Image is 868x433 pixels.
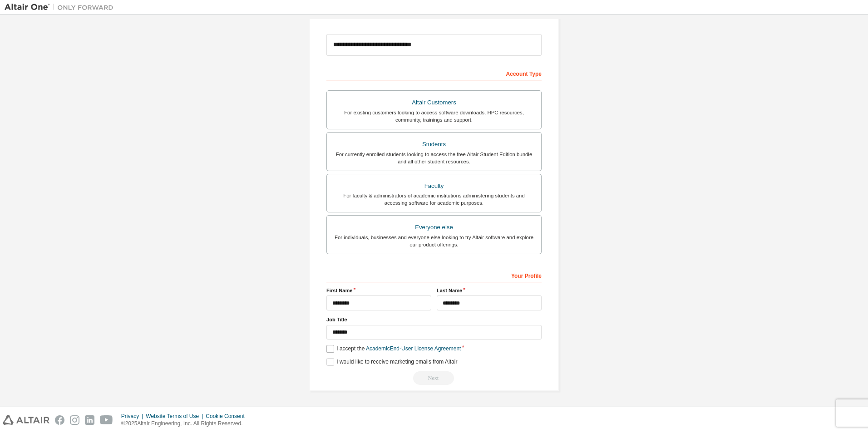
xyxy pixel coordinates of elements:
div: Privacy [121,413,146,420]
label: I accept the [326,345,461,353]
label: First Name [326,287,431,294]
div: For faculty & administrators of academic institutions administering students and accessing softwa... [332,192,536,207]
img: altair_logo.svg [3,415,49,425]
p: © 2025 Altair Engineering, Inc. All Rights Reserved. [121,420,250,428]
img: Altair One [5,3,118,12]
img: youtube.svg [100,415,113,425]
label: Last Name [437,287,542,294]
div: Students [332,138,536,151]
div: Your Profile [326,268,542,282]
div: Cookie Consent [206,413,250,420]
div: Everyone else [332,221,536,234]
div: Faculty [332,180,536,192]
div: Altair Customers [332,96,536,109]
label: Job Title [326,316,542,323]
div: For existing customers looking to access software downloads, HPC resources, community, trainings ... [332,109,536,123]
img: linkedin.svg [85,415,94,425]
div: Read and acccept EULA to continue [326,371,542,385]
img: instagram.svg [70,415,79,425]
div: Account Type [326,66,542,80]
div: For individuals, businesses and everyone else looking to try Altair software and explore our prod... [332,234,536,248]
a: Academic End-User License Agreement [366,345,461,352]
img: facebook.svg [55,415,64,425]
div: For currently enrolled students looking to access the free Altair Student Edition bundle and all ... [332,151,536,165]
label: I would like to receive marketing emails from Altair [326,358,457,366]
div: Website Terms of Use [146,413,206,420]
